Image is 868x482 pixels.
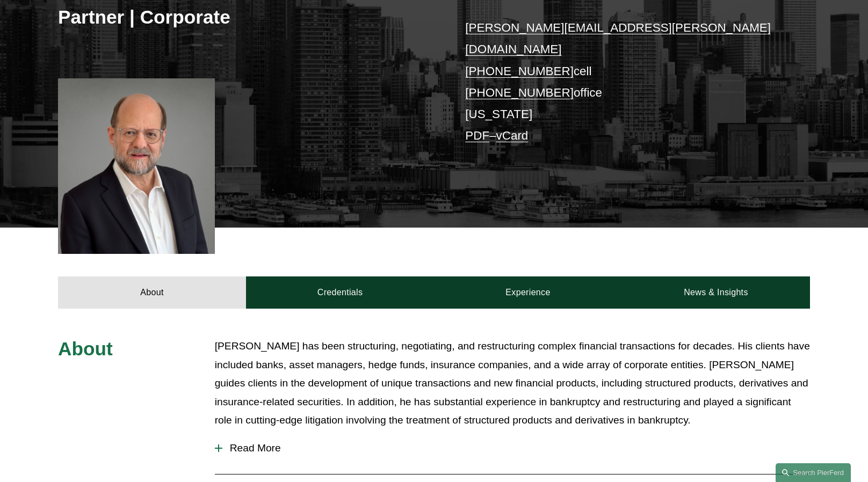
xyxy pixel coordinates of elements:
[776,463,851,482] a: Search this site
[434,276,622,309] a: Experience
[246,276,434,309] a: Credentials
[465,21,771,56] a: [PERSON_NAME][EMAIL_ADDRESS][PERSON_NAME][DOMAIN_NAME]
[215,434,810,462] button: Read More
[465,64,574,78] a: [PHONE_NUMBER]
[465,129,489,142] a: PDF
[465,86,574,99] a: [PHONE_NUMBER]
[58,5,434,29] h3: Partner | Corporate
[58,338,113,359] span: About
[58,276,246,309] a: About
[622,276,810,309] a: News & Insights
[215,337,810,430] p: [PERSON_NAME] has been structuring, negotiating, and restructuring complex financial transactions...
[465,17,778,147] p: cell office [US_STATE] –
[496,129,529,142] a: vCard
[222,442,810,454] span: Read More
